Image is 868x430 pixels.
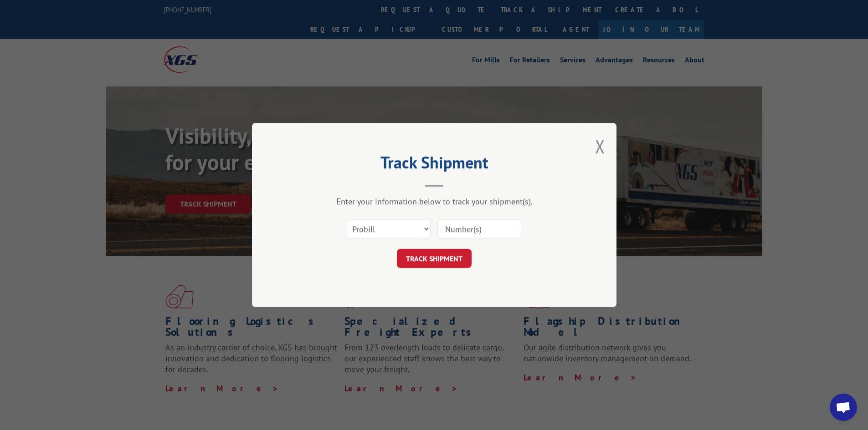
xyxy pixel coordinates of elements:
button: Close modal [595,134,605,158]
div: Enter your information below to track your shipment(s). [298,196,571,207]
h2: Track Shipment [298,156,571,173]
div: Open chat [830,394,857,421]
button: TRACK SHIPMENT [397,249,472,268]
input: Number(s) [437,219,521,238]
